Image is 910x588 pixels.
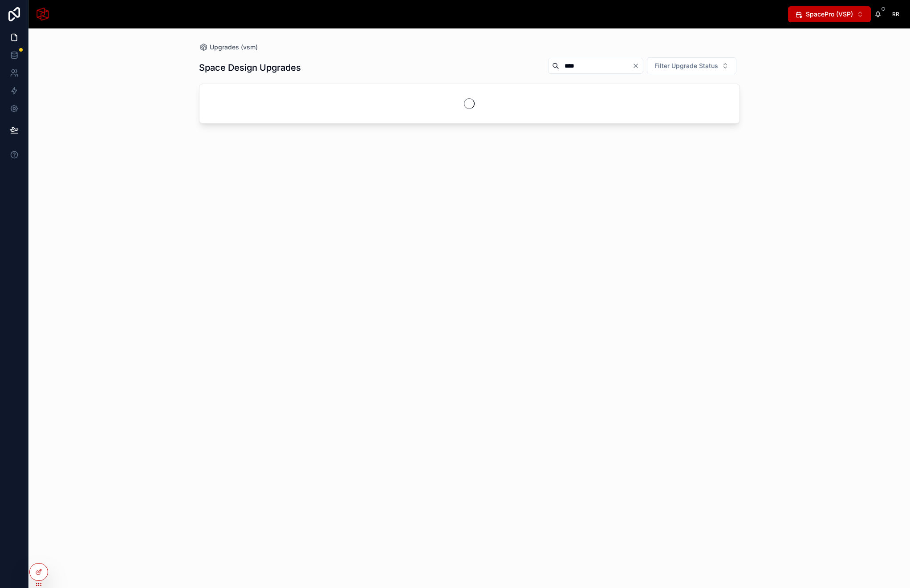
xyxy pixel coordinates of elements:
[788,6,871,22] button: Select Button
[36,7,50,21] img: App logo
[199,43,258,52] a: Upgrades (vsm)
[892,11,899,18] span: RR
[57,12,788,16] div: scrollable content
[199,61,301,74] h1: Space Design Upgrades
[654,61,718,70] span: Filter Upgrade Status
[647,57,736,74] button: Select Button
[632,62,643,69] button: Clear
[806,10,853,19] span: SpacePro (VSP)
[210,43,258,52] span: Upgrades (vsm)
